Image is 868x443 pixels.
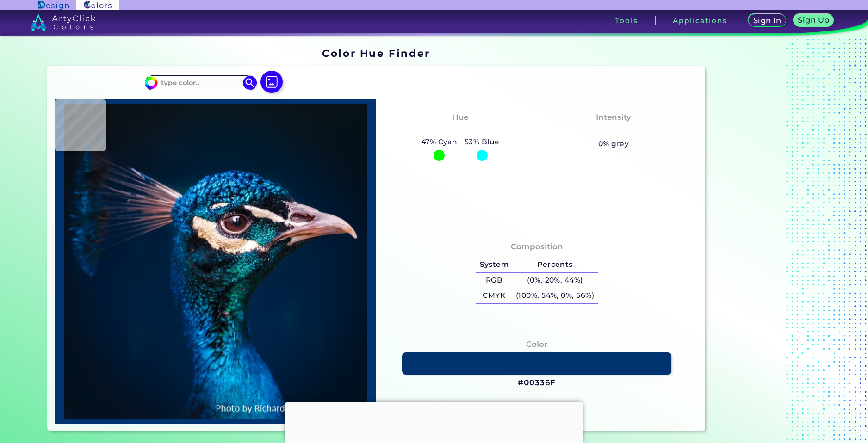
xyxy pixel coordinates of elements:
[512,273,598,288] h5: (0%, 20%, 44%)
[38,1,69,10] img: ArtyClick Design logo
[754,17,780,24] h5: Sign In
[476,273,512,288] h5: RGB
[417,136,461,148] h5: 47% Cyan
[476,288,512,303] h5: CMYK
[243,76,257,90] img: icon search
[260,71,283,93] img: icon picture
[285,402,583,441] iframe: Advertisement
[795,15,832,26] a: Sign Up
[598,138,629,150] h5: 0% grey
[594,125,634,136] h3: Vibrant
[158,76,244,89] input: type color..
[512,288,598,303] h5: (100%, 54%, 0%, 56%)
[476,257,512,272] h5: System
[461,136,503,148] h5: 53% Blue
[511,240,563,253] h4: Composition
[596,111,631,124] h4: Intensity
[518,377,556,388] h3: #00336F
[673,17,727,24] h3: Applications
[512,257,598,272] h5: Percents
[750,15,784,26] a: Sign In
[59,104,372,419] img: img_pavlin.jpg
[709,44,825,435] iframe: Advertisement
[452,111,468,124] h4: Hue
[526,338,547,351] h4: Color
[322,46,430,60] h1: Color Hue Finder
[615,17,638,24] h3: Tools
[800,17,828,24] h5: Sign Up
[434,125,486,136] h3: Cyan-Blue
[31,14,96,31] img: logo_artyclick_colors_white.svg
